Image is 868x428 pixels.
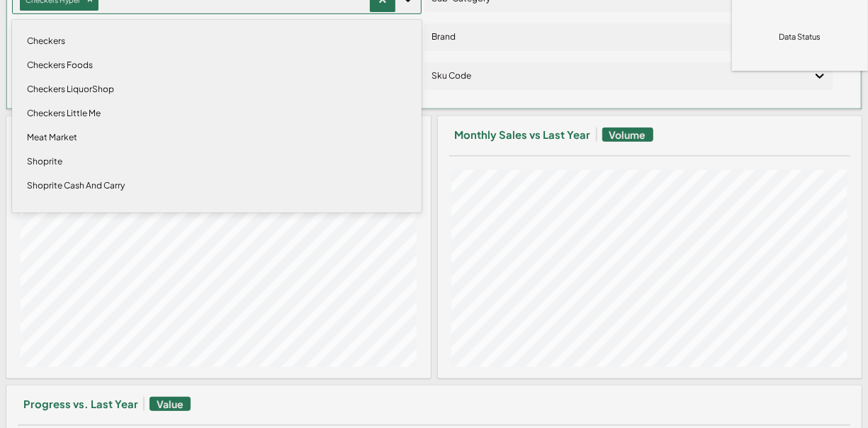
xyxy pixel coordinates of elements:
[18,174,415,198] div: Shoprite Cash And Carry
[432,26,801,48] div: Brand
[779,31,821,42] p: Data Status
[18,29,415,53] div: Checkers
[602,128,653,142] span: Volume
[23,397,138,411] h3: Progress vs. Last Year
[18,125,415,150] div: Meat Market
[455,128,591,142] h3: Monthly Sales vs Last Year
[18,101,415,125] div: Checkers Little Me
[18,77,415,101] div: Checkers LiquorShop
[432,64,801,87] div: Sku Code
[18,198,415,222] div: Shoprite Hyper
[18,150,415,174] div: Shoprite
[150,397,191,411] span: Value
[18,53,415,77] div: Checkers Foods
